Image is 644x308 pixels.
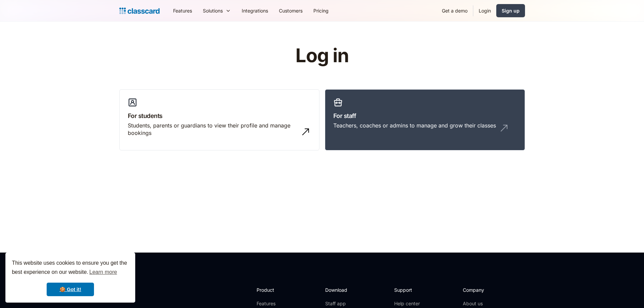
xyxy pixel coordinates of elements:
a: Staff app [325,300,353,307]
a: Login [473,3,496,18]
a: Get a demo [436,3,473,18]
div: Sign up [502,7,520,14]
a: About us [463,300,508,307]
h2: Product [257,286,293,293]
div: Students, parents or guardians to view their profile and manage bookings [128,122,297,137]
a: Help center [394,300,422,307]
a: dismiss cookie message [47,283,94,296]
a: For studentsStudents, parents or guardians to view their profile and manage bookings [119,89,319,151]
h3: For students [128,111,311,120]
a: Pricing [308,3,334,18]
a: For staffTeachers, coaches or admins to manage and grow their classes [325,89,525,151]
div: Teachers, coaches or admins to manage and grow their classes [333,122,496,129]
span: This website uses cookies to ensure you get the best experience on our website. [12,259,129,277]
a: Integrations [236,3,273,18]
a: Customers [273,3,308,18]
a: Logo [119,6,160,16]
a: Features [257,300,293,307]
h2: Company [463,286,508,293]
a: Features [168,3,197,18]
a: Sign up [496,4,525,17]
div: Solutions [203,7,223,14]
h1: Log in [215,45,429,66]
div: Solutions [197,3,236,18]
h3: For staff [333,111,517,120]
h2: Download [325,286,353,293]
h2: Support [394,286,422,293]
a: learn more about cookies [88,267,118,277]
div: cookieconsent [5,253,135,303]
